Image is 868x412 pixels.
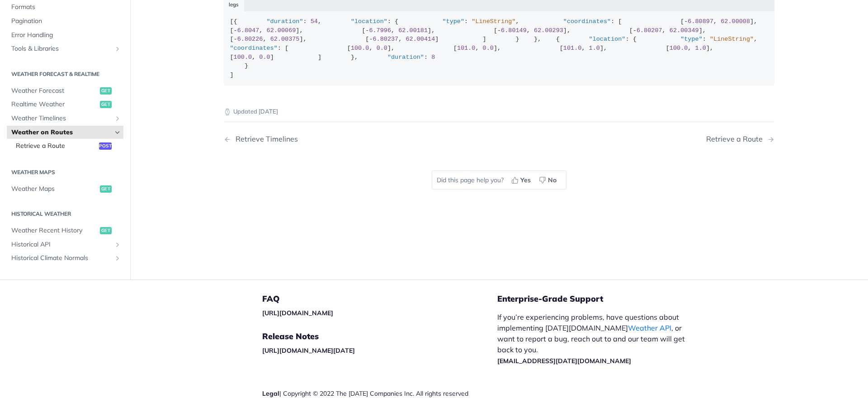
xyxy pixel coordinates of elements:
span: 100.0 [351,45,369,52]
span: 6.8047 [237,27,259,34]
h5: Release Notes [262,331,497,342]
a: Next Page: Retrieve a Route [706,135,774,143]
span: Yes [520,175,531,185]
p: If you’re experiencing problems, have questions about implementing [DATE][DOMAIN_NAME] , or want ... [497,312,694,366]
a: Historical Climate NormalsShow subpages for Historical Climate Normals [7,251,123,265]
span: 1.0 [695,45,706,52]
span: get [100,185,112,193]
span: 8 [431,54,435,61]
div: Did this page help you? [432,170,566,189]
a: Legal [262,389,279,398]
button: Show subpages for Weather Timelines [114,115,121,122]
span: 62.00349 [670,27,699,34]
span: Pagination [11,17,121,26]
span: 6.80226 [237,36,263,43]
a: Previous Page: Retrieve Timelines [224,135,460,143]
span: 6.80149 [501,27,527,34]
span: "location" [589,36,626,43]
button: Show subpages for Historical Climate Normals [114,255,121,262]
span: "duration" [267,18,303,25]
h2: [DATE][DOMAIN_NAME] API [7,279,123,288]
span: 6.7996 [369,27,391,34]
span: Historical API [11,240,112,249]
nav: Pagination Controls [224,126,774,152]
span: post [99,142,112,150]
span: 62.00293 [534,27,563,34]
span: 0.0 [483,45,494,52]
a: Weather TimelinesShow subpages for Weather Timelines [7,112,123,125]
button: Yes [508,173,536,187]
span: "location" [351,18,387,25]
span: No [548,175,557,185]
h5: FAQ [262,294,497,304]
span: Retrieve a Route [16,142,97,151]
span: 101.0 [563,45,582,52]
a: Weather Forecastget [7,84,123,98]
a: [EMAIL_ADDRESS][DATE][DOMAIN_NAME] [497,357,631,365]
span: Historical Climate Normals [11,254,112,263]
a: Weather Mapsget [7,182,123,196]
span: Weather Forecast [11,86,98,95]
a: Error Handling [7,28,123,42]
span: 0.0 [259,54,270,61]
span: Weather Recent History [11,226,98,235]
h2: Weather Maps [7,168,123,176]
div: [{ : , : { : , : [ [ , ], [ , ], [ , ], [ , ], [ , ], [ , ], [ , ] ] } }, { : { : , : [ [ , ], [ ... [230,17,769,79]
span: - [633,27,637,34]
span: 54 [311,18,318,25]
span: Realtime Weather [11,100,98,109]
a: Formats [7,0,123,14]
span: 6.80207 [637,27,662,34]
a: Weather API [628,323,671,332]
span: - [234,27,237,34]
span: Tools & Libraries [11,44,112,53]
span: "LineString" [710,36,754,43]
span: get [100,87,112,95]
span: Formats [11,3,121,12]
a: Historical APIShow subpages for Historical API [7,238,123,251]
h2: Weather Forecast & realtime [7,70,123,78]
div: Retrieve Timelines [231,135,298,143]
a: Weather on RoutesHide subpages for Weather on Routes [7,126,123,139]
a: Pagination [7,14,123,28]
span: get [100,101,112,108]
span: "coordinates" [230,45,278,52]
div: | Copyright © 2022 The [DATE] Companies Inc. All rights reserved [262,389,497,398]
span: 101.0 [457,45,476,52]
span: - [369,36,373,43]
span: 62.00181 [398,27,428,34]
span: "LineString" [472,18,515,25]
span: 6.80237 [373,36,399,43]
span: 1.0 [589,45,600,52]
a: Realtime Weatherget [7,98,123,111]
span: - [365,27,369,34]
button: Hide subpages for Weather on Routes [114,129,121,136]
h2: Historical Weather [7,210,123,218]
span: 0.0 [377,45,387,52]
span: 62.00414 [406,36,435,43]
p: Updated [DATE] [224,107,774,116]
a: Retrieve a Routepost [11,139,123,153]
span: 100.0 [670,45,688,52]
button: No [536,173,561,187]
a: [URL][DOMAIN_NAME][DATE] [262,346,355,355]
button: Show subpages for Historical API [114,241,121,248]
span: - [497,27,501,34]
span: 6.80897 [688,18,713,25]
span: Error Handling [11,31,121,40]
a: [URL][DOMAIN_NAME] [262,309,333,317]
span: "type" [680,36,703,43]
span: 62.00069 [267,27,296,34]
span: "type" [442,18,464,25]
span: get [100,227,112,234]
span: "coordinates" [563,18,611,25]
span: 62.00008 [721,18,750,25]
span: - [684,18,688,25]
div: Retrieve a Route [706,135,767,143]
span: Weather on Routes [11,128,112,137]
a: Weather Recent Historyget [7,224,123,237]
span: "duration" [387,54,424,61]
h5: Enterprise-Grade Support [497,294,709,304]
span: Weather Maps [11,185,98,194]
span: Weather Timelines [11,114,112,123]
